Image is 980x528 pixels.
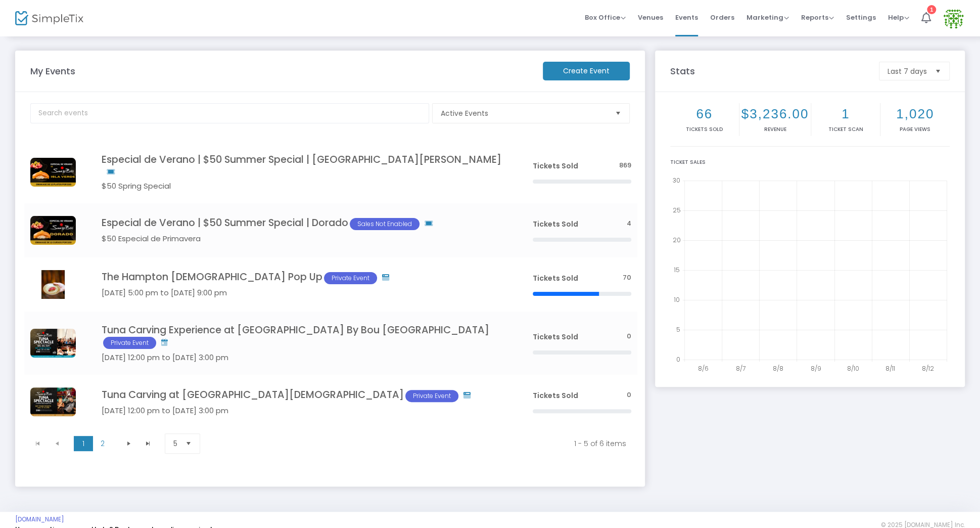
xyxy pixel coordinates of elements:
[93,436,112,451] span: Page 2
[710,5,734,30] span: Orders
[119,436,138,451] span: Go to the next page
[672,106,737,122] h2: 66
[885,364,895,373] text: 8/11
[676,355,680,364] text: 0
[30,103,429,123] input: Search events
[673,206,681,214] text: 25
[673,176,680,185] text: 30
[611,104,625,123] button: Select
[30,216,76,245] img: 638836154057956580DORADO.jpg
[810,364,821,373] text: 8/9
[746,13,789,22] span: Marketing
[144,439,152,448] span: Go to the last page
[846,5,876,30] span: Settings
[125,439,133,448] span: Go to the next page
[801,13,834,22] span: Reports
[24,141,637,429] div: Data table
[533,161,578,171] span: Tickets Sold
[773,364,783,373] text: 8/8
[102,217,502,230] h4: Especial de Verano | $50 Summer Special | Dorado
[674,266,680,274] text: 15
[102,324,502,349] h4: Tuna Carving Experience at [GEOGRAPHIC_DATA] By Bou [GEOGRAPHIC_DATA]
[674,295,680,304] text: 10
[102,389,502,402] h4: Tuna Carving at [GEOGRAPHIC_DATA][DEMOGRAPHIC_DATA]
[102,182,502,191] h5: $50 Spring Special
[102,406,502,415] h5: [DATE] 12:00 pm to [DATE] 3:00 pm
[324,272,377,284] span: Private Event
[15,515,64,523] a: [DOMAIN_NAME]
[138,436,158,451] span: Go to the last page
[931,62,945,80] button: Select
[665,64,874,78] m-panel-title: Stats
[888,66,927,76] span: Last 7 days
[30,158,76,187] img: 638862957299412734Untitleddesign21.png
[218,438,627,449] kendo-pager-info: 1 - 5 of 6 items
[813,106,878,122] h2: 1
[922,364,934,373] text: 8/12
[638,5,663,30] span: Venues
[623,273,631,283] span: 70
[533,219,578,229] span: Tickets Sold
[181,434,196,453] button: Select
[813,125,878,133] p: Ticket Scan
[672,125,737,133] p: Tickets sold
[74,436,93,451] span: Page 1
[103,337,156,349] span: Private Event
[30,329,76,358] img: SBBWHB-830TunaCutting750x4725.png
[102,154,502,178] h4: Especial de Verano | $50 Summer Special | [GEOGRAPHIC_DATA][PERSON_NAME]
[888,13,909,22] span: Help
[735,364,745,373] text: 8/7
[585,13,626,22] span: Box Office
[741,106,809,122] h2: $3,236.00
[741,125,809,133] p: Revenue
[30,270,76,299] img: Screenshot2025-06-25at8.32.44PM.png
[698,364,709,373] text: 8/6
[533,332,578,342] span: Tickets Sold
[673,236,681,244] text: 20
[675,5,698,30] span: Events
[25,64,538,78] m-panel-title: My Events
[543,62,630,80] m-button: Create Event
[627,390,631,400] span: 0
[30,387,76,416] img: SBBSynagogue-831TunaCutting750x4721.png
[627,219,631,229] span: 4
[882,125,948,133] p: Page Views
[882,106,948,122] h2: 1,020
[533,390,578,401] span: Tickets Sold
[102,288,502,297] h5: [DATE] 5:00 pm to [DATE] 9:00 pm
[627,332,631,341] span: 0
[676,325,680,334] text: 5
[619,161,631,170] span: 869
[670,158,950,166] div: Ticket Sales
[350,218,419,230] span: Sales Not Enabled
[405,390,458,402] span: Private Event
[847,364,859,373] text: 8/10
[102,353,502,362] h5: [DATE] 12:00 pm to [DATE] 3:00 pm
[533,273,578,283] span: Tickets Sold
[102,234,502,243] h5: $50 Especial de Primavera
[927,5,936,14] div: 1
[441,108,607,118] span: Active Events
[173,438,177,449] span: 5
[102,271,502,284] h4: The Hampton [DEMOGRAPHIC_DATA] Pop Up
